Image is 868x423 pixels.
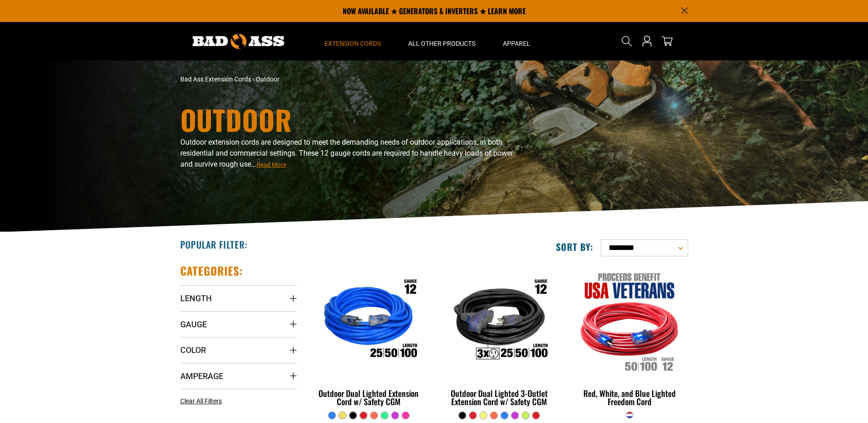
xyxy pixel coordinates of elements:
h1: Outdoor [180,106,514,133]
h2: Popular Filter: [180,239,248,250]
span: Outdoor [256,76,280,83]
a: Outdoor Dual Lighted 3-Outlet Extension Cord w/ Safety CGM Outdoor Dual Lighted 3-Outlet Extensio... [441,264,557,411]
span: Clear All Filters [180,397,222,405]
summary: Amperage [180,363,297,389]
a: Clear All Filters [180,396,226,406]
label: Sort by: [556,241,593,253]
span: Extension Cords [324,39,381,48]
span: › [253,76,254,83]
a: Red, White, and Blue Lighted Freedom Cord Red, White, and Blue Lighted Freedom Cord [571,264,688,411]
div: Red, White, and Blue Lighted Freedom Cord [571,389,688,406]
span: Gauge [180,319,207,330]
span: All Other Products [408,39,475,48]
div: Outdoor Dual Lighted 3-Outlet Extension Cord w/ Safety CGM [441,389,557,406]
span: Length [180,293,212,304]
summary: Search [620,34,634,49]
summary: Extension Cords [311,22,394,60]
img: Outdoor Dual Lighted Extension Cord w/ Safety CGM [311,268,426,374]
summary: Length [180,285,297,311]
img: Bad Ass Extension Cords [193,34,284,49]
span: Outdoor extension cords are designed to meet the demanding needs of outdoor applications, in both... [180,138,513,168]
img: Red, White, and Blue Lighted Freedom Cord [572,268,687,374]
span: Apparel [503,39,530,48]
summary: Color [180,337,297,363]
span: Read More [257,161,286,168]
nav: breadcrumbs [180,75,514,84]
summary: All Other Products [394,22,489,60]
span: Color [180,345,206,355]
summary: Gauge [180,311,297,337]
img: Outdoor Dual Lighted 3-Outlet Extension Cord w/ Safety CGM [442,268,557,374]
a: Bad Ass Extension Cords [180,76,251,83]
h2: Categories: [180,264,243,278]
span: Amperage [180,371,223,381]
summary: Apparel [489,22,544,60]
div: Outdoor Dual Lighted Extension Cord w/ Safety CGM [311,389,427,406]
a: Outdoor Dual Lighted Extension Cord w/ Safety CGM Outdoor Dual Lighted Extension Cord w/ Safety CGM [311,264,427,411]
